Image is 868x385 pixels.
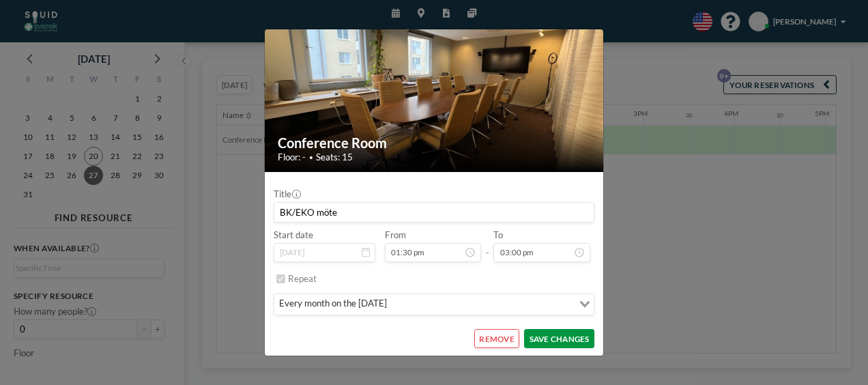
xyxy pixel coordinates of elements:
span: every month on the [DATE] [277,297,390,312]
label: Start date [274,229,313,241]
span: Seats: 15 [316,152,353,163]
span: • [309,153,313,161]
span: Floor: - [278,152,306,163]
h2: Conference Room [278,134,591,152]
span: - [486,233,489,259]
label: To [493,229,503,241]
label: From [385,229,406,241]
label: Repeat [288,273,317,285]
label: Title [274,188,300,200]
div: Search for option [274,294,594,315]
button: SAVE CHANGES [524,329,594,348]
input: (No title) [274,203,594,222]
input: Search for option [390,297,571,312]
button: REMOVE [474,329,520,348]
